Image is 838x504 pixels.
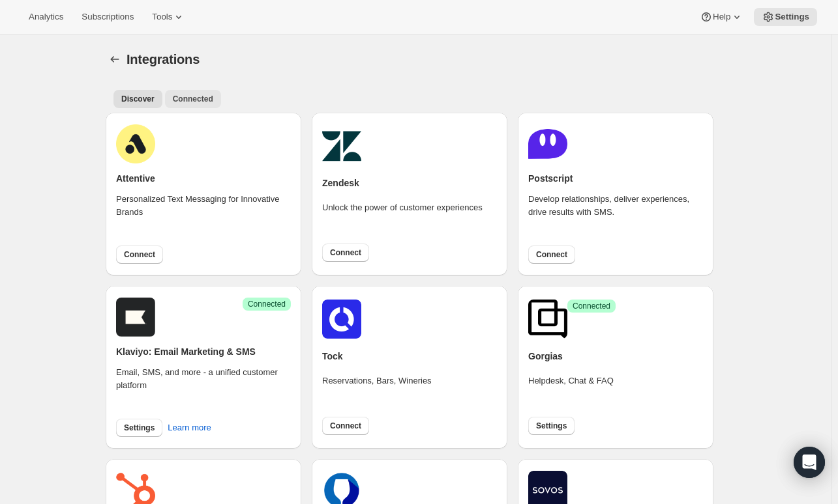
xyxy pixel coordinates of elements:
span: Settings [124,423,155,433]
img: tockicon.png [322,300,361,339]
h2: Klaviyo: Email Marketing & SMS [116,345,256,358]
button: Connect [528,245,575,264]
button: Tools [144,8,193,26]
span: Connected [248,299,286,309]
div: Personalized Text Messaging for Innovative Brands [116,193,291,237]
button: Settings [116,419,162,437]
div: Reservations, Bars, Wineries [322,374,432,406]
span: Learn more [168,421,211,434]
button: Subscriptions [74,8,142,26]
img: postscript.png [528,124,567,163]
span: Tools [152,12,172,22]
button: Connect [322,417,369,435]
span: Connect [330,421,361,431]
h2: Zendesk [322,176,359,189]
button: Settings [106,50,124,68]
div: Email, SMS, and more - a unified customer platform [116,366,291,410]
button: Learn more [160,417,218,438]
span: Help [713,12,730,22]
span: Integrations [127,52,200,66]
span: Analytics [29,12,63,22]
span: Connected [173,94,213,104]
h2: Attentive [116,172,155,185]
span: Settings [536,421,567,431]
img: gorgias.png [528,300,567,339]
button: Settings [528,417,575,435]
img: attentive.png [116,124,155,163]
h2: Postscript [528,172,573,185]
img: zendesk.png [322,126,361,165]
div: Helpdesk, Chat & FAQ [528,374,614,406]
button: Connect [116,245,163,264]
div: Open Intercom Messenger [794,447,825,478]
span: Connect [536,249,567,260]
h2: Gorgias [528,350,563,363]
button: Connect [322,244,369,262]
span: Subscriptions [82,12,134,22]
button: Analytics [21,8,71,26]
button: Help [692,8,751,26]
button: Settings [754,8,817,26]
h2: Tock [322,350,343,363]
span: Connected [573,301,610,311]
span: Discover [121,94,155,104]
div: Unlock the power of customer experiences [322,201,483,232]
button: All customers [113,90,162,108]
span: Settings [775,12,809,22]
span: Connect [124,249,155,260]
span: Connect [330,247,361,258]
div: Develop relationships, deliver experiences, drive results with SMS. [528,193,703,237]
